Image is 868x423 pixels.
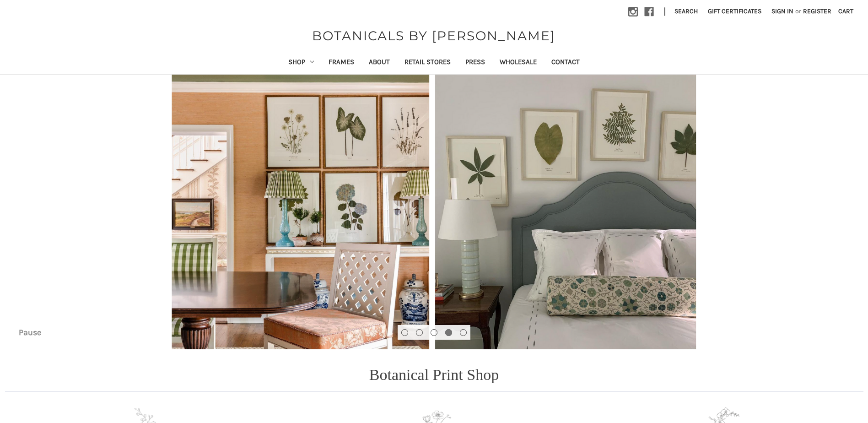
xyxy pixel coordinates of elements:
button: Go to slide 2 of 5 [416,329,423,336]
a: Contact [544,52,587,74]
a: Press [458,52,492,74]
a: Wholesale [492,52,544,74]
span: Go to slide 3 of 5 [431,341,437,342]
button: Go to slide 3 of 5 [431,329,437,336]
span: Go to slide 1 of 5 [402,341,408,342]
a: About [361,52,397,74]
button: Go to slide 5 of 5 [460,329,467,336]
a: Shop [281,52,321,74]
a: Frames [321,52,361,74]
li: | [660,5,669,19]
a: Retail Stores [397,52,458,74]
span: Go to slide 5 of 5 [460,341,466,342]
button: Go to slide 4 of 5, active [445,329,452,336]
button: Pause carousel [11,325,48,340]
p: Botanical Print Shop [369,363,499,386]
span: Cart [838,7,853,15]
a: BOTANICALS BY [PERSON_NAME] [307,26,560,45]
span: Go to slide 4 of 5, active [446,341,452,342]
button: Go to slide 1 of 5 [401,329,408,336]
span: or [794,6,802,16]
span: Go to slide 2 of 5 [416,341,422,342]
